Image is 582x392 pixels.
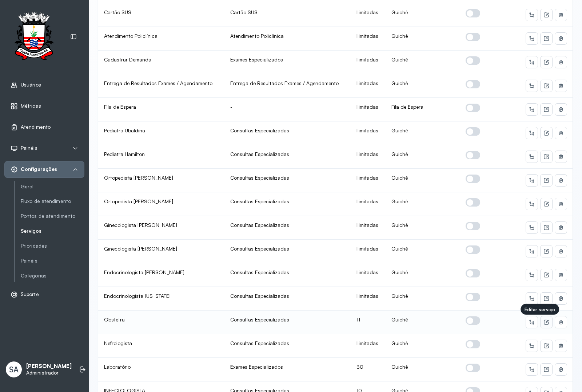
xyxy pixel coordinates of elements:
[98,3,224,27] td: Cartão SUS
[230,104,345,110] div: -
[351,3,386,27] td: Ilimitadas
[98,98,224,121] td: Fila de Espera
[11,124,78,131] a: Atendimento
[351,311,386,334] td: 11
[98,27,224,51] td: Atendimento Policlínica
[230,56,345,63] div: Exames Especializados
[230,198,345,205] div: Consultas Especializadas
[230,245,345,252] div: Consultas Especializadas
[386,287,460,311] td: Guichê
[21,213,84,219] a: Pontos de atendimento
[98,358,224,381] td: Laboratório
[98,311,224,334] td: Obstetra
[386,27,460,51] td: Guichê
[386,3,460,27] td: Guichê
[230,269,345,276] div: Consultas Especializadas
[21,182,84,191] a: Geral
[98,121,224,145] td: Pediatra Ubaldina
[386,169,460,192] td: Guichê
[26,363,72,370] p: [PERSON_NAME]
[11,103,78,110] a: Métricas
[351,74,386,98] td: Ilimitadas
[230,127,345,134] div: Consultas Especializadas
[351,216,386,240] td: Ilimitadas
[230,316,345,323] div: Consultas Especializadas
[98,334,224,358] td: Nefrologista
[21,103,41,109] span: Métricas
[230,151,345,157] div: Consultas Especializadas
[21,273,84,279] a: Categorias
[21,166,57,172] span: Configurações
[386,98,460,121] td: Fila de Espera
[21,291,39,297] span: Suporte
[351,121,386,145] td: Ilimitadas
[98,74,224,98] td: Entrega de Resultados Exames / Agendamento
[26,370,72,376] p: Administrador
[230,340,345,347] div: Consultas Especializadas
[230,80,345,87] div: Entrega de Resultados Exames / Agendamento
[386,192,460,216] td: Guichê
[21,82,41,88] span: Usuários
[351,169,386,192] td: Ilimitadas
[386,334,460,358] td: Guichê
[98,169,224,192] td: Ortopedista [PERSON_NAME]
[351,240,386,263] td: Ilimitadas
[230,222,345,228] div: Consultas Especializadas
[21,197,84,206] a: Fluxo de atendimento
[98,145,224,169] td: Pediatra Hamilton
[386,145,460,169] td: Guichê
[21,145,37,151] span: Painéis
[386,240,460,263] td: Guichê
[98,240,224,263] td: Ginecologista [PERSON_NAME]
[351,98,386,121] td: Ilimitadas
[21,256,84,265] a: Painéis
[230,33,345,39] div: Atendimento Policlínica
[21,271,84,280] a: Categorias
[21,184,84,190] a: Geral
[386,51,460,74] td: Guichê
[386,121,460,145] td: Guichê
[21,228,84,234] a: Serviços
[386,311,460,334] td: Guichê
[21,212,84,221] a: Pontos de atendimento
[351,192,386,216] td: Ilimitadas
[21,258,84,264] a: Painéis
[351,334,386,358] td: Ilimitadas
[98,287,224,311] td: Endocrinologista [US_STATE]
[98,216,224,240] td: Ginecologista [PERSON_NAME]
[386,358,460,381] td: Guichê
[21,241,84,251] a: Prioridades
[98,263,224,287] td: Endocrinologista [PERSON_NAME]
[98,192,224,216] td: Ortopedista [PERSON_NAME]
[351,27,386,51] td: Ilimitadas
[21,124,51,130] span: Atendimento
[386,216,460,240] td: Guichê
[351,51,386,74] td: Ilimitadas
[230,364,345,370] div: Exames Especializados
[11,81,78,89] a: Usuários
[386,74,460,98] td: Guichê
[351,287,386,311] td: Ilimitadas
[351,145,386,169] td: Ilimitadas
[351,263,386,287] td: Ilimitadas
[98,51,224,74] td: Cadastrar Demanda
[21,227,84,236] a: Serviços
[230,293,345,299] div: Consultas Especializadas
[230,175,345,181] div: Consultas Especializadas
[21,243,84,249] a: Prioridades
[230,9,345,16] div: Cartão SUS
[351,358,386,381] td: 30
[386,263,460,287] td: Guichê
[8,12,60,62] img: Logotipo do estabelecimento
[21,198,84,204] a: Fluxo de atendimento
